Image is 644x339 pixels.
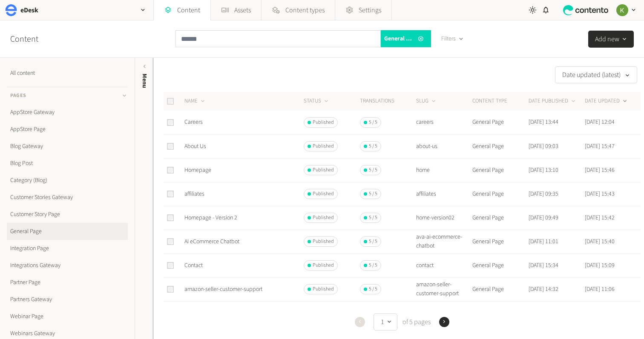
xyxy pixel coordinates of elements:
time: [DATE] 13:10 [529,166,558,174]
span: 5 / 5 [369,142,377,150]
a: Integration Page [7,240,128,257]
button: Date updated (latest) [555,66,637,83]
img: Keelin Terry [616,4,628,16]
a: AI eCommerce Chatbot [184,237,239,246]
h2: eDesk [20,5,38,15]
a: AppStore Page [7,121,128,138]
time: [DATE] 15:09 [585,261,615,270]
time: [DATE] 09:03 [529,142,558,151]
span: Published [313,262,334,269]
time: [DATE] 15:34 [529,261,558,270]
span: General Page [384,34,414,43]
button: STATUS [304,97,330,105]
a: Customer Story Page [7,206,128,223]
td: General Page [472,301,528,325]
span: Content types [285,5,325,15]
span: Published [313,285,334,293]
td: General Page [472,230,528,254]
td: ava-ai-ecommerce-chatbot [416,230,472,254]
td: General Page [472,182,528,206]
span: Published [313,166,334,174]
a: Blog Gateway [7,138,128,155]
td: contact [416,254,472,277]
a: affiliates [184,190,204,198]
button: 1 [374,313,397,330]
span: 5 / 5 [369,214,377,222]
a: Category (Blog) [7,172,128,189]
td: General Page [472,254,528,277]
time: [DATE] 15:43 [585,190,615,198]
a: About Us [184,142,206,151]
button: DATE UPDATED [585,97,628,105]
td: home [416,158,472,182]
td: amazon-seller-customer-support [416,277,472,301]
td: General Page [472,134,528,158]
span: 5 / 5 [369,285,377,293]
td: General Page [472,206,528,230]
a: Partner Page [7,274,128,291]
a: Contact [184,261,203,270]
td: General Page [472,277,528,301]
time: [DATE] 14:32 [529,285,558,293]
time: [DATE] 09:49 [529,214,558,222]
td: edesk-vs-channelreply [416,301,472,325]
span: of 5 pages [401,317,431,327]
time: [DATE] 11:06 [585,285,615,293]
button: SLUG [416,97,437,105]
a: Integrations Gateway [7,257,128,274]
span: 5 / 5 [369,190,377,198]
time: [DATE] 11:01 [529,237,558,246]
span: Filters [441,34,456,43]
span: Settings [359,5,381,15]
td: General Page [472,111,528,134]
a: Partners Gateway [7,291,128,308]
td: about-us [416,134,472,158]
span: Published [313,214,334,222]
a: Blog Post [7,155,128,172]
a: General Page [7,223,128,240]
h2: Content [10,33,58,46]
span: Published [313,238,334,245]
time: [DATE] 12:04 [585,118,615,126]
span: Pages [10,92,26,100]
span: 5 / 5 [369,119,377,126]
span: Published [313,142,334,150]
time: [DATE] 15:46 [585,166,615,174]
time: [DATE] 13:44 [529,118,558,126]
time: [DATE] 15:40 [585,237,615,246]
th: CONTENT TYPE [472,92,528,111]
button: DATE PUBLISHED [529,97,577,105]
a: Webinar Page [7,308,128,325]
a: amazon-seller-customer-support [184,285,262,293]
span: 5 / 5 [369,238,377,245]
th: Translations [359,92,416,111]
button: Filters [434,30,471,47]
span: 5 / 5 [369,262,377,269]
button: NAME [184,97,206,105]
span: Published [313,119,334,126]
a: Careers [184,118,203,126]
time: [DATE] 15:42 [585,214,615,222]
a: Homepage - Version 2 [184,214,237,222]
td: careers [416,111,472,134]
td: General Page [472,158,528,182]
td: affiliates [416,182,472,206]
time: [DATE] 09:35 [529,190,558,198]
span: Menu [140,74,149,88]
a: Homepage [184,166,211,174]
button: Add new [588,31,634,48]
a: AppStore Gateway [7,104,128,121]
td: home-version02 [416,206,472,230]
a: Customer Stories Gateway [7,189,128,206]
a: All content [7,65,128,82]
img: eDesk [5,4,17,16]
span: 5 / 5 [369,166,377,174]
time: [DATE] 15:47 [585,142,615,151]
span: Published [313,190,334,198]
